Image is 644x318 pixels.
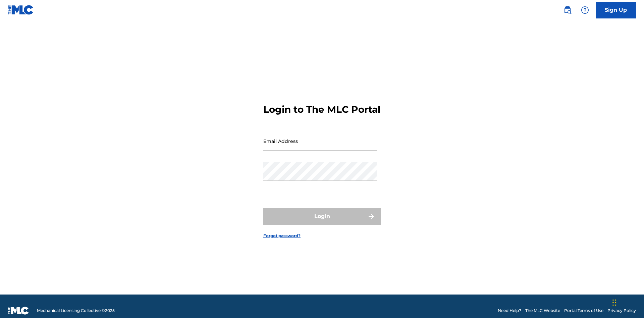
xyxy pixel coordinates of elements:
img: help [581,6,589,14]
img: logo [8,307,29,315]
img: MLC Logo [8,5,34,15]
a: Privacy Policy [607,308,636,314]
a: Public Search [561,3,574,17]
a: Need Help? [498,308,521,314]
a: Sign Up [596,2,636,18]
div: Help [578,3,592,17]
span: Mechanical Licensing Collective © 2025 [37,308,115,314]
img: search [563,6,572,14]
h3: Login to The MLC Portal [263,104,380,115]
iframe: Chat Widget [610,286,644,318]
a: The MLC Website [525,308,560,314]
a: Portal Terms of Use [564,308,603,314]
div: Drag [612,293,616,313]
a: Forgot password? [263,233,301,239]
